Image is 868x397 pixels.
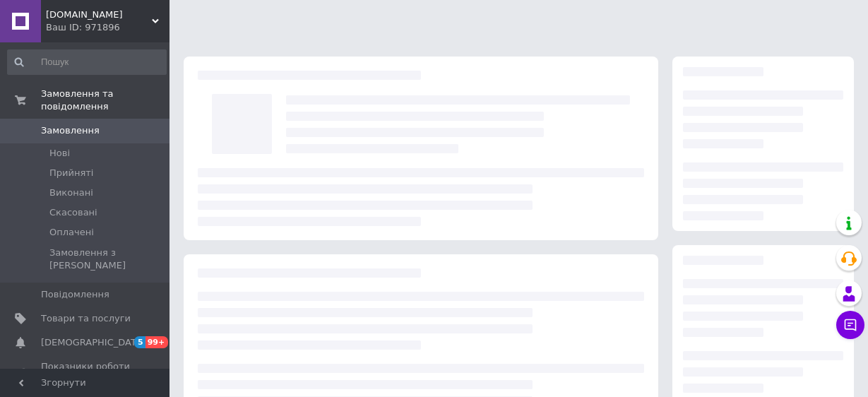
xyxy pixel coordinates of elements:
[41,360,131,386] span: Показники роботи компанії
[49,167,93,179] span: Прийняті
[49,226,94,239] span: Оплачені
[41,336,145,349] span: [DEMOGRAPHIC_DATA]
[46,8,152,21] span: Demi.in.ua
[41,312,131,325] span: Товари та послуги
[46,21,170,34] div: Ваш ID: 971896
[41,124,100,137] span: Замовлення
[41,288,109,301] span: Повідомлення
[49,147,70,160] span: Нові
[49,247,165,272] span: Замовлення з [PERSON_NAME]
[49,186,93,199] span: Виконані
[41,88,170,113] span: Замовлення та повідомлення
[145,336,169,348] span: 99+
[7,49,167,75] input: Пошук
[49,206,97,219] span: Скасовані
[134,336,145,348] span: 5
[836,311,864,339] button: Чат з покупцем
